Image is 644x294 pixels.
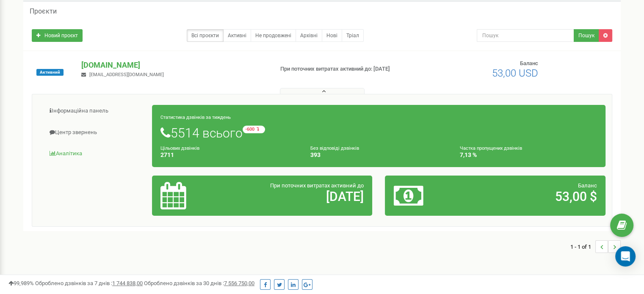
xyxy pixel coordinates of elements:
[160,146,199,151] small: Цільових дзвінків
[492,67,538,79] span: 53,00 USD
[570,232,621,261] nav: ...
[39,122,152,143] a: Центр звернень
[477,29,574,42] input: Пошук
[232,190,364,203] h2: [DATE]
[280,65,416,73] p: При поточних витратах активний до: [DATE]
[160,115,231,120] small: Статистика дзвінків за тиждень
[89,72,164,77] span: [EMAIL_ADDRESS][DOMAIN_NAME]
[160,126,597,140] h1: 5514 всього
[251,29,296,42] a: Не продовжені
[310,146,359,151] small: Без відповіді дзвінків
[35,280,143,286] span: Оброблено дзвінків за 7 днів :
[578,182,597,189] span: Баланс
[8,280,34,286] span: 99,989%
[310,152,448,158] h4: 393
[574,29,599,42] button: Пошук
[36,69,64,76] span: Активний
[570,240,595,253] span: 1 - 1 of 1
[39,143,152,164] a: Аналiтика
[243,126,265,133] small: -600
[81,60,266,71] p: [DOMAIN_NAME]
[466,190,597,203] h2: 53,00 $
[460,146,522,151] small: Частка пропущених дзвінків
[270,182,364,189] span: При поточних витратах активний до
[342,29,364,42] a: Тріал
[520,60,538,66] span: Баланс
[187,29,224,42] a: Всі проєкти
[32,29,83,42] a: Новий проєкт
[615,246,636,267] div: Open Intercom Messenger
[30,8,57,15] h5: Проєкти
[296,29,322,42] a: Архівні
[460,152,597,158] h4: 7,13 %
[160,152,298,158] h4: 2711
[112,280,143,286] u: 1 744 838,00
[144,280,254,286] span: Оброблено дзвінків за 30 днів :
[224,280,254,286] u: 7 556 750,00
[39,101,152,121] a: Інформаційна панель
[322,29,342,42] a: Нові
[223,29,251,42] a: Активні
